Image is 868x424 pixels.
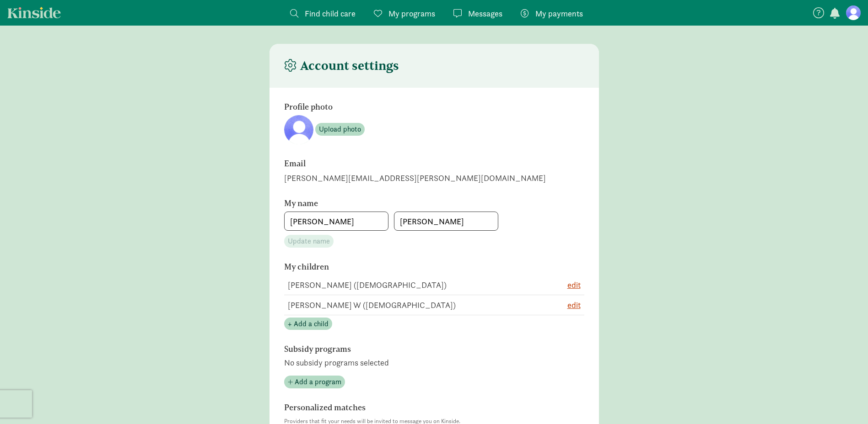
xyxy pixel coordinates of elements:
button: Add a program [284,376,345,388]
span: Find child care [305,7,356,20]
h6: My name [284,199,536,208]
span: Add a program [295,376,341,387]
h6: Personalized matches [284,403,536,412]
h6: My children [284,262,536,271]
input: First name [285,212,388,230]
span: Update name [288,236,330,247]
h6: Profile photo [284,102,536,111]
span: Messages [468,7,502,20]
input: Last name [394,212,498,230]
div: [PERSON_NAME][EMAIL_ADDRESS][PERSON_NAME][DOMAIN_NAME] [284,172,584,184]
h6: Subsidy programs [284,344,536,354]
span: My payments [535,7,583,20]
span: + Add a child [288,318,329,329]
h4: Account settings [284,58,399,73]
p: No subsidy programs selected [284,357,584,368]
button: Upload photo [315,123,365,136]
h6: Email [284,159,536,168]
td: [PERSON_NAME] W ([DEMOGRAPHIC_DATA]) [284,295,539,315]
button: edit [567,279,581,291]
button: edit [567,299,581,311]
a: Kinside [7,7,61,18]
span: Upload photo [319,124,361,135]
td: [PERSON_NAME] ([DEMOGRAPHIC_DATA]) [284,275,539,295]
button: + Add a child [284,318,332,330]
span: My programs [388,7,435,20]
button: Update name [284,235,334,248]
